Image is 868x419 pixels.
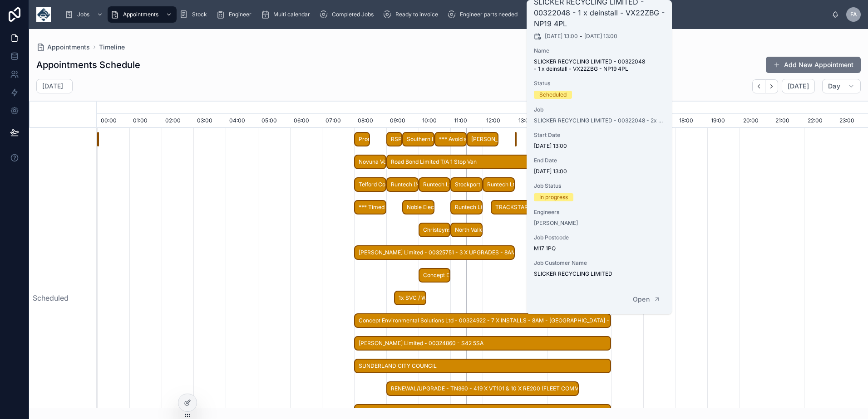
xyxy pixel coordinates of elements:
[534,157,665,164] span: End Date
[545,33,578,40] span: [DATE] 13:00
[740,114,772,128] div: 20:00
[380,6,444,23] a: Ready to invoice
[355,336,610,351] span: [PERSON_NAME] Limited - 00324860 - S42 5SA
[354,155,386,170] div: Novuna Vehicle Solutions Ltd - 00326022 - 8am Timed - reinstall - Ls26 8HE
[354,313,611,328] div: Concept Environmental Solutions Ltd - 00324922 - 7 X INSTALLS - 8AM - KINGSWOOD - GL12 8HQ
[836,114,868,128] div: 23:00
[354,245,515,260] div: Alexander Dennis Limited - 00325751 - 3 X UPGRADES - 8AM TIMED - FK1 4JB
[395,11,438,18] span: Ready to invoice
[434,132,467,147] div: *** Avoid school run *** Scoffs Group Ltd T/A Costa Coffee - 00325756 - Reinstall DF25YRZ - PL25 5AY
[534,117,665,124] a: SLICKER RECYCLING LIMITED - 00322048 - 2x deinstall - [GEOGRAPHIC_DATA], M17 1PQ (45859.33727528935)
[419,177,450,192] span: Runtech Ltd - 00324594 - SA13 1RF - 2 x repairs
[450,177,483,192] div: Stockport Truck Centre Ltd - 00324636 - 1 HOURS NOTICE - 1 X INSTALL - ST HELENS - WA11 9WD
[467,132,499,147] div: HILLHOUSE QUARRY GROUP LIMITED - 00325926 - 1X Repair - KA10 7HY - SAP DOC: 770781 15503986663895A
[192,11,207,18] span: Stock
[355,177,385,192] span: Telford Copper & Stainless Cylinders Ltd - 00325311 - TIMED 8AM - 1 X REPAIR - [GEOGRAPHIC_DATA] ...
[354,336,611,351] div: Joseph Ash Limited - 00324860 - S42 5SA
[193,114,226,128] div: 03:00
[766,57,861,73] button: Add New Appointment
[804,114,836,128] div: 22:00
[450,200,483,215] div: Runtech Ltd - 00325530 - 1X Repair - CN25WHM - Port Talbot SA13 1RF
[354,404,611,419] div: ongo homes 1x de 8xre - timed 8am - DN16 1BD
[515,132,517,147] div: SLICKER RECYCLING LIMITED - 00322048 - 1 x deinstall - VX22ZBG - NP19 4PL
[534,234,665,241] span: Job Postcode
[36,7,51,22] img: App logo
[627,292,666,307] button: Open
[534,106,665,113] span: Job
[633,295,650,303] span: Open
[534,58,665,73] span: SLICKER RECYCLING LIMITED - 00322048 - 1 x deinstall - VX22ZBG - NP19 4PL
[534,182,665,190] span: Job Status
[395,291,425,306] span: 1x SVC / WK22YKC / PL31 2LB
[36,43,90,52] a: Appointments
[123,11,158,18] span: Appointments
[584,33,617,40] span: [DATE] 13:00
[58,5,832,24] div: scrollable content
[354,177,386,192] div: Telford Copper & Stainless Cylinders Ltd - 00325311 - TIMED 8AM - 1 X REPAIR - BOLTON - BL6 7QN
[355,359,610,374] span: SUNDERLAND CITY COUNCIL
[419,114,451,128] div: 10:00
[322,114,354,128] div: 07:00
[394,291,426,306] div: 1x SVC / WK22YKC / PL31 2LB
[403,132,434,147] span: Southern Hospitality UK Limited - 00325079 - AM (CLOSES AT 12;30) - 1 X RE - [GEOGRAPHIC_DATA] - ...
[402,200,434,215] div: Noble Electrical Services Limited - 00325997 - AM 1 HOYR CALL OFF - 1 X SERVICE CALL - BL5 2TF
[386,114,419,128] div: 09:00
[534,142,665,150] span: [DATE] 13:00
[450,223,483,238] div: North Valley Metal Co.(Colne) Limited - 00325746 - 1 X REINSTALL - 1 HOUR CALL OFF - BB9 9PU
[355,245,514,260] span: [PERSON_NAME] Limited - 00325751 - 3 X UPGRADES - 8AM TIMED - FK1 4JB
[354,132,370,147] div: Pronin Ltd - 00326029 - 8AM - 1 X DEINSTALL - LIVERPOOL - L12 7AD
[355,132,369,147] span: Pronin Ltd - 00326029 - 8AM - 1 X DEINSTALL - [GEOGRAPHIC_DATA] - L12 [DATE]
[676,114,708,128] div: 18:00
[534,80,665,87] span: Status
[419,223,450,238] span: Christeyns UK Ltd - 00325655 - MID AM REQUESTED (CALL CUSTOMER) - 1 X INSTALL - BRADFORD - BD4 7EA
[354,359,611,374] div: SUNDERLAND CITY COUNCIL
[483,177,515,192] div: Runtech Ltd - 00325687 - 1x reinstall - CN25WHM - West Glamorgan SA13 1RF
[226,114,258,128] div: 04:00
[539,193,568,201] div: In progress
[108,6,177,23] a: Appointments
[451,223,482,238] span: North Valley Metal Co.(Colne) Limited - 00325746 - 1 X REINSTALL - 1 HOUR CALL OFF - BB9 9PU
[788,82,809,90] span: [DATE]
[62,6,108,23] a: Jobs
[403,200,434,215] span: Noble Electrical Services Limited - [PHONE_NUMBER] - AM 1 HOYR CALL OFF - 1 X SERVICE CALL - BL5 2TF
[534,270,665,278] span: SLICKER RECYCLING LIMITED
[402,132,434,147] div: Southern Hospitality UK Limited - 00325079 - AM (CLOSES AT 12;30) - 1 X RE - MANCHESTER - M17 1FP
[99,43,125,52] a: Timeline
[177,6,213,23] a: Stock
[483,177,514,192] span: Runtech Ltd - 00325687 - 1x reinstall - CN25WHM - [GEOGRAPHIC_DATA] SA13 1RF
[258,6,316,23] a: Multi calendar
[451,177,482,192] span: Stockport Truck Centre Ltd - 00324636 - 1 HOURS NOTICE - 1 X INSTALL - [GEOGRAPHIC_DATA] - WA11 9WD
[534,245,665,252] span: M17 1PQ
[707,114,740,128] div: 19:00
[419,177,451,192] div: Runtech Ltd - 00324594 - SA13 1RF - 2 x repairs
[213,6,258,23] a: Engineer
[354,114,386,128] div: 08:00
[828,82,840,90] span: Day
[355,313,610,328] span: Concept Environmental Solutions Ltd - 00324922 - 7 X INSTALLS - 8AM - [GEOGRAPHIC_DATA] - GL12 8HQ
[850,11,857,18] span: FA
[129,114,162,128] div: 01:00
[822,79,861,93] button: Day
[539,91,567,99] div: Scheduled
[162,114,194,128] div: 02:00
[580,33,582,40] span: -
[491,200,539,215] div: TRACKSTAR UK - 00326035 - 1 X S7 INSTALL - 1 HOURS NOTICE - ST HELENS - WA11 0JB
[534,47,665,54] span: Name
[290,114,322,128] div: 06:00
[387,155,642,170] span: Road Bond Limited T/A 1 Stop Van
[386,155,643,170] div: Road Bond Limited T/A 1 Stop Van
[534,259,665,267] span: Job Customer Name
[355,155,385,170] span: Novuna Vehicle Solutions Ltd - 00326022 - 8am Timed - reinstall - Ls26 8HE
[534,209,665,216] span: Engineers
[387,381,578,396] span: RENEWAL/UPGRADE - TN360 - 419 X VT101 & 10 X RE200 (FLEET COMMS) all have GPIO
[451,200,482,215] span: Runtech Ltd - 00325530 - 1X Repair - CN25WHM - [GEOGRAPHIC_DATA] SA13 1RF
[77,11,89,18] span: Jobs
[387,177,418,192] span: Runtech (North) Limited - 00325308 - SA13 1RF
[444,6,524,23] a: Engineer parts needed
[47,43,90,52] span: Appointments
[387,132,401,147] span: RSPCA - 00325851 - 9AM - 1 X DE - TADCASTER - LS27 9PY
[36,58,140,71] h1: Appointments Schedule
